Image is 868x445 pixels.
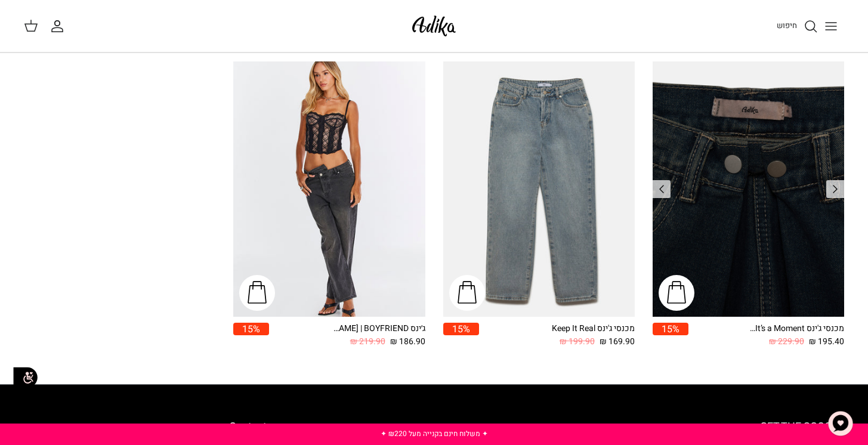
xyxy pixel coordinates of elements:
[50,19,69,33] a: החשבון שלי
[560,335,595,348] span: 199.90 ₪
[443,61,635,317] a: מכנסי ג'ינס Keep It Real
[777,20,797,31] span: חיפוש
[653,421,838,434] h6: GET THE SCOOP
[443,323,479,348] a: 15%
[653,61,844,317] a: מכנסי ג'ינס It’s a Moment גזרה רחבה | BAGGY
[769,335,804,348] span: 229.90 ₪
[390,335,425,348] span: 186.90 ₪
[823,406,858,441] button: צ'אט
[539,323,635,335] div: מכנסי ג'ינס Keep It Real
[409,12,459,40] img: Adika IL
[269,323,425,348] a: ג׳ינס All Or Nothing [PERSON_NAME] | BOYFRIEND 186.90 ₪ 219.90 ₪
[777,19,818,33] a: חיפוש
[233,323,269,335] span: 15%
[233,323,269,348] a: 15%
[749,323,844,335] div: מכנסי ג'ינס It’s a Moment גזרה רחבה | BAGGY
[350,335,385,348] span: 219.90 ₪
[381,428,488,439] a: ✦ משלוח חינם בקנייה מעל ₪220 ✦
[9,361,42,394] img: accessibility_icon02.svg
[818,13,844,39] button: Toggle menu
[233,61,425,317] a: ג׳ינס All Or Nothing קריס-קרוס | BOYFRIEND
[422,421,445,435] a: אודות
[653,323,688,335] span: 15%
[653,180,671,198] a: Previous
[30,421,280,434] h6: Contact us
[479,323,635,348] a: מכנסי ג'ינס Keep It Real 169.90 ₪ 199.90 ₪
[330,323,425,335] div: ג׳ינס All Or Nothing [PERSON_NAME] | BOYFRIEND
[600,335,635,348] span: 169.90 ₪
[653,323,688,348] a: 15%
[809,335,844,348] span: 195.40 ₪
[518,421,581,435] a: שאלות ותשובות
[443,323,479,335] span: 15%
[688,323,844,348] a: מכנסי ג'ינס It’s a Moment גזרה רחבה | BAGGY 195.40 ₪ 229.90 ₪
[826,180,844,198] a: Previous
